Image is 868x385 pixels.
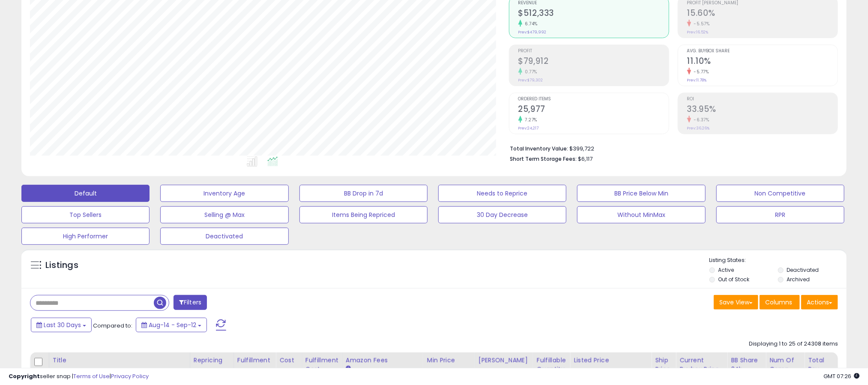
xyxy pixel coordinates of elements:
h2: 11.10% [687,56,838,68]
div: BB Share 24h. [731,356,762,374]
span: Avg. Buybox Share [687,49,838,54]
button: BB Price Below Min [577,185,705,202]
button: Needs to Reprice [438,185,566,202]
div: Listed Price [574,356,648,365]
small: Prev: 36.26% [687,126,710,131]
small: -5.77% [691,69,709,75]
span: Revenue [518,1,669,6]
small: Prev: 16.52% [687,30,709,35]
label: Archived [787,276,810,283]
a: Terms of Use [73,372,110,380]
div: Title [53,356,186,365]
span: ROI [687,97,838,102]
div: [PERSON_NAME] [479,356,530,365]
p: Listing States: [709,256,847,265]
div: Cost [279,356,298,365]
button: Filters [174,295,207,310]
div: Displaying 1 to 25 of 24308 items [749,340,838,348]
button: Aug-14 - Sep-12 [136,318,207,332]
div: Min Price [427,356,471,365]
h2: 25,977 [518,104,669,116]
h2: 15.60% [687,8,838,20]
div: Ship Price [655,356,672,374]
div: Fulfillment [237,356,272,365]
button: Selling @ Max [160,206,288,223]
label: Active [718,266,734,274]
div: seller snap | | [9,373,149,381]
span: $6,117 [578,155,593,163]
button: Save View [714,295,758,310]
div: Amazon Fees [346,356,420,365]
h2: $512,333 [518,8,669,20]
span: Ordered Items [518,97,669,102]
button: Top Sellers [21,206,150,223]
button: Items Being Repriced [299,206,428,223]
a: Privacy Policy [111,372,149,380]
div: Repricing [194,356,230,365]
button: Default [21,185,150,202]
button: RPR [716,206,844,223]
label: Deactivated [787,266,819,274]
strong: Copyright [9,372,40,380]
div: Total Rev. [808,356,839,374]
small: 6.74% [522,21,538,27]
label: Out of Stock [718,276,750,283]
div: Fulfillment Cost [305,356,338,374]
h2: 33.95% [687,104,838,116]
button: 30 Day Decrease [438,206,566,223]
button: Actions [801,295,838,310]
b: Short Term Storage Fees: [510,155,577,162]
div: Fulfillable Quantity [537,356,566,374]
div: Num of Comp. [769,356,801,374]
small: Prev: 11.78% [687,78,707,83]
button: Non Competitive [716,185,844,202]
button: Columns [760,295,800,310]
small: -6.37% [691,117,709,123]
div: Current Buybox Price [679,356,724,374]
small: 0.77% [522,69,538,75]
h2: $79,912 [518,56,669,68]
small: Prev: 24,217 [518,126,539,131]
span: Profit [518,49,669,54]
small: -5.57% [691,21,710,27]
small: Prev: $479,992 [518,30,547,35]
button: High Performer [21,228,150,245]
small: 7.27% [522,117,538,123]
button: Without MinMax [577,206,705,223]
span: Aug-14 - Sep-12 [149,321,196,329]
span: Columns [765,298,792,307]
span: Last 30 Days [44,321,81,329]
span: Compared to: [93,322,132,330]
button: Inventory Age [160,185,288,202]
h5: Listings [45,259,78,271]
button: BB Drop in 7d [299,185,428,202]
b: Total Inventory Value: [510,145,569,152]
span: Profit [PERSON_NAME] [687,1,838,6]
button: Last 30 Days [31,318,92,332]
span: 2025-10-13 07:26 GMT [823,372,859,380]
button: Deactivated [160,228,288,245]
li: $399,722 [510,143,832,153]
small: Prev: $79,302 [518,78,543,83]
